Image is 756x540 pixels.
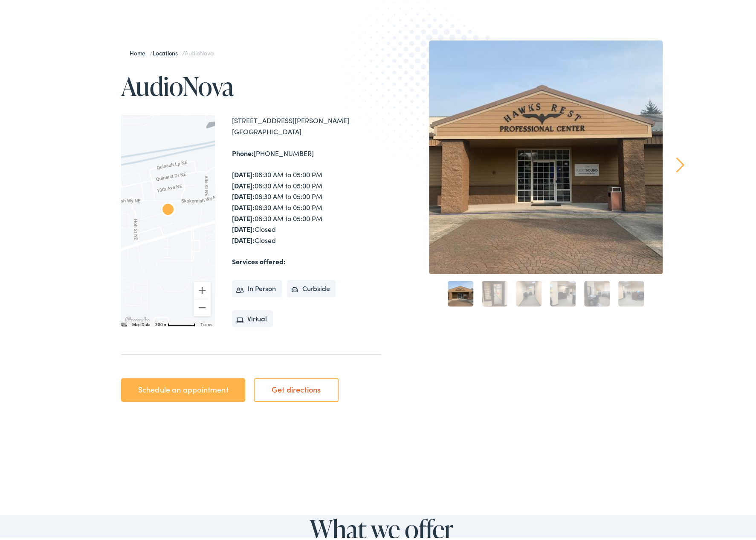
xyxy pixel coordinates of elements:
[584,279,610,304] a: 5
[618,279,644,304] a: 6
[130,46,150,55] a: Home
[121,376,245,400] a: Schedule an appointment
[155,320,168,325] span: 200 m
[121,320,127,326] button: Keyboard shortcuts
[232,113,381,135] div: [STREET_ADDRESS][PERSON_NAME] [GEOGRAPHIC_DATA]
[232,211,255,221] strong: [DATE]:
[194,280,211,297] button: Zoom in
[232,146,381,157] div: [PHONE_NUMBER]
[200,320,212,325] a: Terms (opens in new tab)
[448,279,473,304] a: 1
[153,46,182,55] a: Locations
[232,146,254,156] strong: Phone:
[232,222,255,231] strong: [DATE]:
[123,313,151,324] a: Open this area in Google Maps (opens a new window)
[550,279,576,304] a: 4
[232,254,286,264] strong: Services offered:
[130,46,214,55] span: / /
[232,233,255,243] strong: [DATE]:
[121,70,381,98] h1: AudioNova
[123,313,151,324] img: Google
[132,320,150,326] button: Map Data
[482,279,507,304] a: 2
[232,278,282,295] li: In Person
[232,200,255,210] strong: [DATE]:
[158,198,178,219] div: AudioNova
[153,318,198,324] button: Map Scale: 200 m per 61 pixels
[232,167,381,243] div: 08:30 AM to 05:00 PM 08:30 AM to 05:00 PM 08:30 AM to 05:00 PM 08:30 AM to 05:00 PM 08:30 AM to 0...
[232,308,273,325] li: Virtual
[676,155,684,170] a: Next
[232,189,255,199] strong: [DATE]:
[194,297,211,314] button: Zoom out
[287,278,336,295] li: Curbside
[232,167,255,177] strong: [DATE]:
[254,376,339,400] a: Get directions
[185,46,214,55] span: AudioNova
[232,179,255,188] strong: [DATE]:
[516,279,542,304] a: 3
